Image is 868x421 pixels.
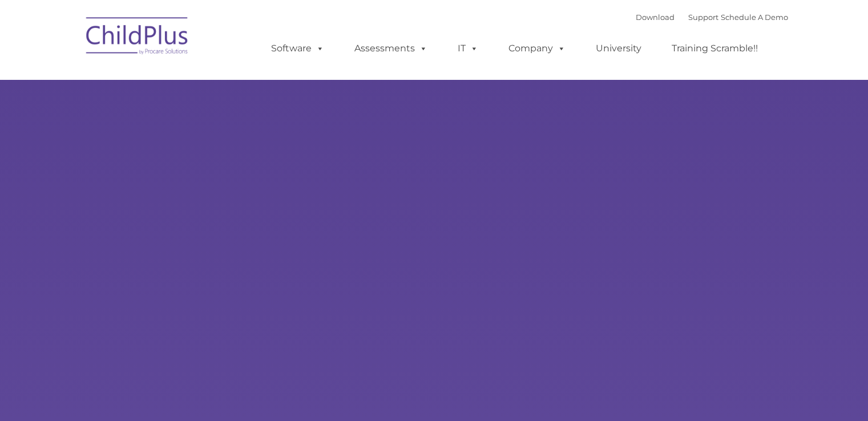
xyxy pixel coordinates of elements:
a: IT [446,37,490,60]
img: ChildPlus by Procare Solutions [80,9,195,66]
a: Support [688,13,718,22]
a: Company [497,37,577,60]
a: Training Scramble!! [660,37,769,60]
font: | [636,13,788,22]
a: Assessments [343,37,439,60]
a: Software [260,37,336,60]
a: Schedule A Demo [721,13,788,22]
a: Download [636,13,675,22]
a: University [584,37,653,60]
